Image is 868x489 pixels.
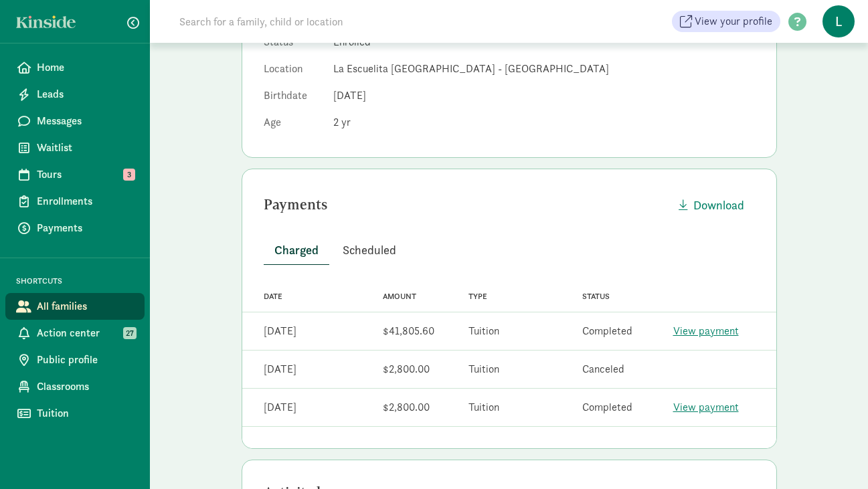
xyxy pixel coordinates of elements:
span: 2 [333,115,351,129]
span: Classrooms [37,379,134,395]
a: Waitlist [5,134,145,161]
div: [DATE] [264,361,296,377]
span: L [822,5,855,37]
span: Waitlist [37,140,134,156]
div: $2,800.00 [383,399,430,415]
a: Messages [5,108,145,134]
div: [DATE] [264,399,296,415]
button: Download [668,191,755,219]
div: Canceled [582,361,624,377]
span: Scheduled [343,241,396,259]
span: Enrollments [37,193,134,209]
span: Messages [37,113,134,129]
div: Completed [582,323,632,339]
a: Home [5,54,145,81]
a: Classrooms [5,373,145,400]
div: Tuition [468,323,499,339]
span: Tours [37,167,134,183]
span: Home [37,60,134,76]
span: Public profile [37,352,134,368]
div: [DATE] [264,323,296,339]
div: $41,805.60 [383,323,434,339]
span: Amount [383,292,416,301]
a: Leads [5,81,145,108]
span: Leads [37,86,134,102]
div: Tuition [468,361,499,377]
dt: Location [264,61,323,82]
span: Type [468,292,487,301]
span: Action center [37,325,134,341]
span: All families [37,298,134,314]
span: Payments [37,220,134,236]
button: Scheduled [332,235,407,264]
button: Charged [264,235,329,265]
a: View payment [673,400,739,414]
span: Tuition [37,405,134,421]
span: Status [582,292,610,301]
a: All families [5,293,145,320]
div: Completed [582,399,632,415]
span: 27 [123,327,137,339]
a: Enrollments [5,188,145,215]
iframe: Chat Widget [801,425,868,489]
span: Download [693,196,744,214]
a: Public profile [5,347,145,373]
a: Tours 3 [5,161,145,188]
a: View payment [673,324,739,338]
dd: La Escuelita [GEOGRAPHIC_DATA] - [GEOGRAPHIC_DATA] [333,61,755,77]
a: View your profile [672,11,780,32]
span: 3 [123,169,135,181]
dt: Age [264,114,323,136]
dt: Status [264,34,323,56]
span: Date [264,292,282,301]
div: $2,800.00 [383,361,430,377]
a: Action center 27 [5,320,145,347]
dt: Birthdate [264,88,323,109]
a: Tuition [5,400,145,427]
span: Charged [274,241,319,259]
input: Search for a family, child or location [171,8,547,35]
div: Payments [264,194,668,215]
span: View your profile [695,13,772,29]
div: Tuition [468,399,499,415]
a: Payments [5,215,145,241]
span: [DATE] [333,88,366,102]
